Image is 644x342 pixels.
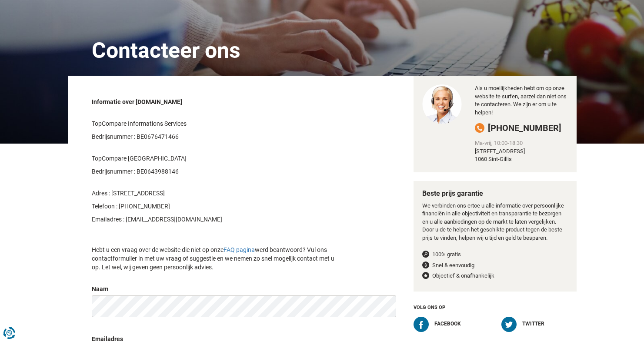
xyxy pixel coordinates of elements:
img: We are happy to speak to you [422,84,462,124]
a: FAQ pagina [224,246,255,253]
strong: Informatie over [DOMAIN_NAME] [92,98,182,105]
p: Adres : [STREET_ADDRESS] [92,189,343,198]
span: Twitter [522,321,544,327]
li: 100% gratis [422,251,568,259]
p: Bedrijsnummer : BE0643988146 [92,167,343,176]
a: Twitter [501,317,577,332]
p: Bedrijsnummer : BE0676471466 [92,132,343,141]
p: TopCompare Informations Services [92,119,343,128]
h1: Contacteer ons [74,17,570,76]
p: Als u moeilijkheden hebt om op onze website te surfen, aarzel dan niet ons te contacteren. We zij... [475,84,567,117]
li: Objectief & onafhankelijk [422,272,568,280]
a: Facebook [414,317,489,332]
p: TopCompare [GEOGRAPHIC_DATA] [92,154,343,163]
h4: Beste prijs garantie [422,190,568,198]
p: We verbinden ons ertoe u alle informatie over persoonlijke financiën in alle objectiviteit en tra... [422,202,568,242]
p: Hebt u een vraag over de website die niet op onze werd beantwoord? Vul ons contactformulier in me... [92,245,343,272]
p: Telefoon : [PHONE_NUMBER] [92,202,343,211]
li: Snel & eenvoudig [422,262,568,270]
label: Naam [92,285,108,293]
div: [STREET_ADDRESS] 1060 Sint-Gillis [475,148,567,164]
span: [PHONE_NUMBER] [488,123,561,133]
div: Ma-vrij, 10:00-18:30 [475,139,567,148]
h5: Volg ons op [414,300,577,312]
p: Emailadres : [EMAIL_ADDRESS][DOMAIN_NAME] [92,215,343,224]
span: Facebook [434,321,461,327]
